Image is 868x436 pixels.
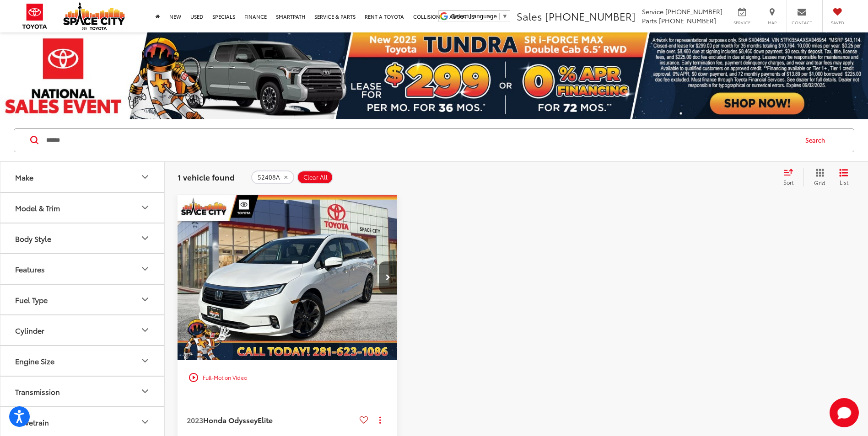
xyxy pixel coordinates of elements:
[15,418,49,426] div: Drivetrain
[783,178,793,186] span: Sort
[827,20,847,26] span: Saved
[297,170,333,184] button: Clear All
[63,2,125,30] img: Space City Toyota
[379,416,381,424] span: dropdown dots
[797,129,838,152] button: Search
[203,415,258,425] span: Honda Odyssey
[45,129,797,151] input: Search by Make, Model, or Keyword
[15,387,60,396] div: Transmission
[545,9,636,23] span: [PHONE_NUMBER]
[140,171,151,182] div: Make
[140,324,151,335] div: Cylinder
[15,173,33,181] div: Make
[187,415,356,425] a: 2023Honda OdysseyElite
[140,202,151,213] div: Model & Trim
[140,233,151,244] div: Body Style
[814,179,825,186] span: Grid
[642,16,657,25] span: Parts
[379,261,397,293] button: Next image
[0,377,165,406] button: TransmissionTransmission
[15,265,45,273] div: Features
[15,326,44,335] div: Cylinder
[15,203,60,212] div: Model & Trim
[140,263,151,274] div: Features
[140,355,151,366] div: Engine Size
[187,415,203,425] span: 2023
[732,20,752,26] span: Service
[140,416,151,427] div: Drivetrain
[779,168,803,186] button: Select sort value
[659,16,716,25] span: [PHONE_NUMBER]
[0,193,165,223] button: Model & TrimModel & Trim
[803,168,832,186] button: Grid View
[832,168,855,186] button: List View
[642,7,663,16] span: Service
[502,13,508,20] span: ▼
[177,195,398,361] img: 2023 Honda Odyssey Elite 4x2
[451,13,508,20] a: Select Language​
[0,162,165,192] button: MakeMake
[177,195,398,360] div: 2023 Honda Odyssey Elite 0
[251,170,294,184] button: remove 52408A
[0,254,165,284] button: FeaturesFeatures
[0,285,165,314] button: Fuel TypeFuel Type
[177,195,398,360] a: 2023 Honda Odyssey Elite 4x22023 Honda Odyssey Elite 4x22023 Honda Odyssey Elite 4x22023 Honda Od...
[140,294,151,305] div: Fuel Type
[762,20,782,26] span: Map
[830,398,859,427] button: Toggle Chat Window
[830,398,859,427] svg: Start Chat
[15,356,54,365] div: Engine Size
[15,295,48,304] div: Fuel Type
[178,171,235,182] span: 1 vehicle found
[258,415,273,425] span: Elite
[258,174,280,181] span: 52408A
[451,13,497,20] span: Select Language
[0,315,165,345] button: CylinderCylinder
[665,7,722,16] span: [PHONE_NUMBER]
[140,386,151,397] div: Transmission
[0,346,165,376] button: Engine SizeEngine Size
[839,178,848,186] span: List
[15,234,51,243] div: Body Style
[303,174,328,181] span: Clear All
[0,223,165,253] button: Body StyleBody Style
[372,412,388,428] button: Actions
[792,20,812,26] span: Contact
[517,9,542,23] span: Sales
